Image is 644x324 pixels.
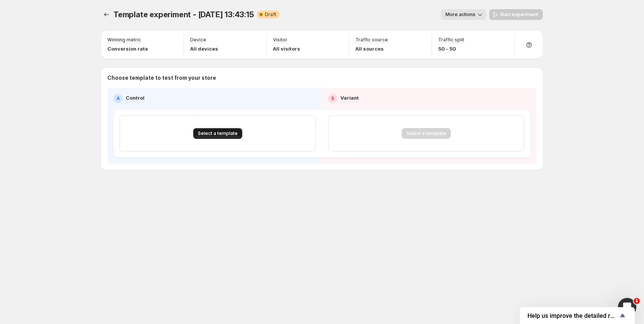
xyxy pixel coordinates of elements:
span: Draft [265,12,276,18]
button: More actions [441,9,486,20]
span: Select a template [198,130,238,137]
p: Traffic source [355,37,388,43]
p: Traffic split [438,37,464,43]
p: Conversion rate [107,45,148,53]
button: Experiments [101,9,112,20]
p: Control [126,94,145,102]
p: All devices [190,45,218,53]
p: Winning metric [107,37,141,43]
p: All visitors [273,45,300,53]
p: Device [190,37,206,43]
span: Help us improve the detailed report for A/B campaigns [527,312,618,319]
p: Visitor [273,37,287,43]
button: Show survey - Help us improve the detailed report for A/B campaigns [527,311,627,320]
span: 1 [634,298,640,304]
span: More actions [445,12,475,18]
button: Select a template [193,128,242,139]
h2: B [331,95,334,102]
p: All sources [355,45,388,53]
iframe: Intercom live chat [618,298,636,316]
span: Template experiment - [DATE] 13:43:15 [113,10,254,19]
h2: A [117,95,120,102]
p: Variant [340,94,359,102]
p: 50 - 50 [438,45,464,53]
p: Choose template to test from your store [107,74,537,82]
